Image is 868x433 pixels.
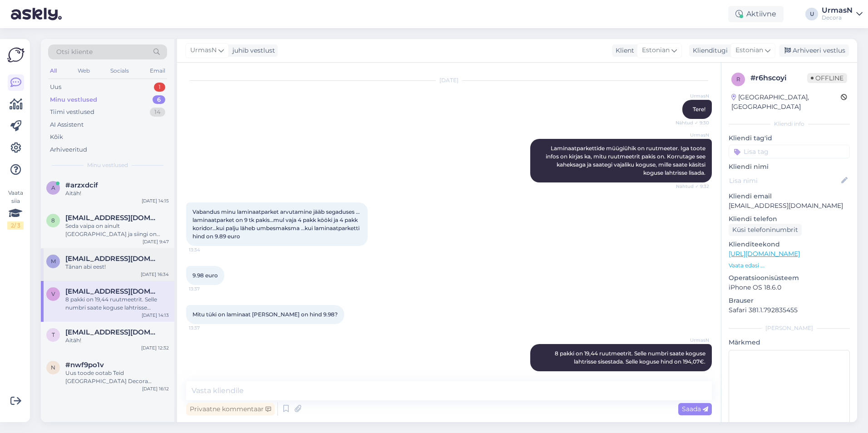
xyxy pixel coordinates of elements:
[729,273,850,283] p: Operatsioonisüsteem
[148,65,167,77] div: Email
[729,133,850,143] p: Kliendi tag'id
[729,201,850,211] p: [EMAIL_ADDRESS][DOMAIN_NAME]
[7,46,25,64] img: Askly Logo
[612,46,634,55] div: Klient
[50,95,97,104] div: Minu vestlused
[142,312,169,319] div: [DATE] 14:13
[65,287,160,295] span: vdostojevskaja@gmail.com
[141,271,169,278] div: [DATE] 16:34
[805,8,818,20] div: U
[52,331,55,338] span: t
[729,192,850,201] p: Kliendi email
[736,76,740,83] span: r
[675,93,709,99] span: UrmasN
[229,46,275,55] div: juhib vestlust
[675,119,709,126] span: Nähtud ✓ 9:30
[729,324,850,332] div: [PERSON_NAME]
[693,106,705,113] span: Tere!
[822,7,863,21] a: UrmasNDecora
[7,189,24,230] div: Vaata siia
[51,364,55,371] span: n
[729,305,850,315] p: Safari 381.1.792835455
[192,272,218,279] span: 9.98 euro
[729,145,850,158] input: Lisa tag
[50,120,84,129] div: AI Assistent
[729,162,850,172] p: Kliendi nimi
[682,405,708,413] span: Saada
[807,73,847,83] span: Offline
[189,246,223,253] span: 13:34
[65,361,104,369] span: #nwf9po1v
[50,145,87,154] div: Arhiveeritud
[65,369,169,385] div: Uus toode ootab Teid [GEOGRAPHIC_DATA] Decora arvemüügis (kohe uksest sisse tulles vasakul esimen...
[728,6,784,22] div: Aktiivne
[142,197,169,204] div: [DATE] 14:15
[190,45,217,55] span: UrmasN
[192,311,338,318] span: Mitu tüki on laminaat [PERSON_NAME] on hind 9.98?
[186,76,712,84] div: [DATE]
[729,214,850,224] p: Kliendi telefon
[65,214,160,222] span: 8dkristina@gmail.com
[189,285,223,292] span: 13:37
[555,350,707,365] span: 8 pakki on 19,44 ruutmeetrit. Selle numbri saate koguse lahtrisse sisestada. Selle koguse hind on...
[729,240,850,249] p: Klienditeekond
[729,176,839,186] input: Lisa nimi
[50,108,94,117] div: Tiimi vestlused
[822,7,853,14] div: UrmasN
[65,255,160,263] span: merle152@hotmail.com
[65,181,98,189] span: #arzxdcif
[51,290,55,297] span: v
[51,184,55,191] span: a
[642,45,670,55] span: Estonian
[729,283,850,292] p: iPhone OS 18.6.0
[65,263,169,271] div: Tãnan abi eest!
[822,14,853,21] div: Decora
[189,325,223,331] span: 13:37
[150,108,165,117] div: 14
[65,336,169,344] div: Aitäh!
[142,385,169,392] div: [DATE] 16:12
[192,208,361,240] span: Vabandus minu laminaatparket arvutamine jääb segaduses …laminaatparket on 9 tk pakis…mul vaja 4 p...
[56,47,93,57] span: Otsi kliente
[48,65,59,77] div: All
[546,145,707,176] span: Laminaatparkettide müügiühik on ruutmeeter. Iga toote infos on kirjas ka, mitu ruutmeetrit pakis ...
[108,65,131,77] div: Socials
[675,337,709,344] span: UrmasN
[65,328,160,336] span: terippohla@gmail.com
[779,44,849,57] div: Arhiveeri vestlus
[87,161,128,169] span: Minu vestlused
[729,120,850,128] div: Kliendi info
[50,83,61,92] div: Uus
[141,344,169,351] div: [DATE] 12:32
[731,93,841,112] div: [GEOGRAPHIC_DATA], [GEOGRAPHIC_DATA]
[51,217,55,224] span: 8
[729,296,850,305] p: Brauser
[735,45,763,55] span: Estonian
[729,338,850,347] p: Märkmed
[154,83,165,92] div: 1
[729,250,800,258] a: [URL][DOMAIN_NAME]
[689,46,728,55] div: Klienditugi
[675,372,709,379] span: Nähtud ✓ 14:13
[76,65,92,77] div: Web
[675,132,709,138] span: UrmasN
[65,222,169,238] div: Seda vaipa on ainult [GEOGRAPHIC_DATA] ja siingi on kogus nii väike, et tellida ei saa. Ainult lõ...
[7,221,24,230] div: 2 / 3
[51,258,56,265] span: m
[750,73,807,84] div: # r6hscoyi
[675,183,709,190] span: Nähtud ✓ 9:32
[50,133,63,142] div: Kõik
[729,261,850,270] p: Vaata edasi ...
[143,238,169,245] div: [DATE] 9:47
[186,403,275,415] div: Privaatne kommentaar
[65,189,169,197] div: Aitäh!
[65,295,169,312] div: 8 pakki on 19,44 ruutmeetrit. Selle numbri saate koguse lahtrisse sisestada. Selle koguse hind on...
[729,224,802,236] div: Küsi telefoninumbrit
[153,95,165,104] div: 6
